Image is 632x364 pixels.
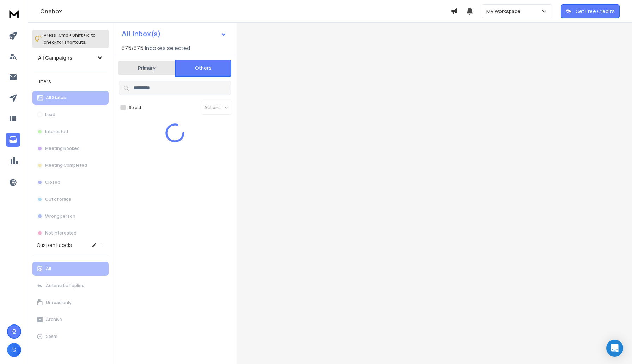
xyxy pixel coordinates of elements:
img: logo [7,7,21,20]
button: Get Free Credits [561,4,620,18]
button: S [7,343,21,357]
p: Press to check for shortcuts. [44,32,96,46]
h3: Custom Labels [37,242,72,249]
button: All Campaigns [32,51,109,65]
button: All Inbox(s) [116,27,232,41]
button: Others [175,60,231,77]
p: My Workspace [486,8,523,15]
div: Open Intercom Messenger [606,340,623,357]
p: Get Free Credits [576,8,615,15]
button: Primary [119,60,175,76]
label: Select [129,105,141,110]
span: 375 / 375 [122,44,144,52]
h1: All Campaigns [38,54,72,61]
h1: All Inbox(s) [122,30,161,37]
h3: Filters [32,77,109,86]
h3: Inboxes selected [145,44,190,52]
span: Cmd + Shift + k [57,31,90,39]
h1: Onebox [40,7,451,16]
